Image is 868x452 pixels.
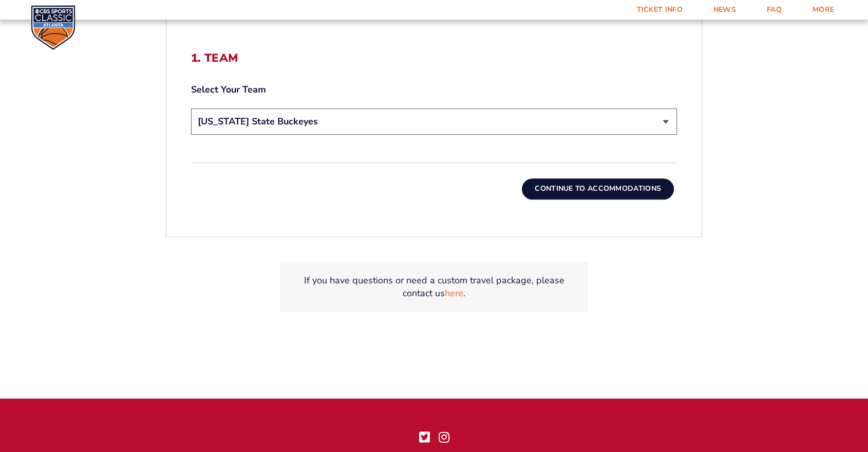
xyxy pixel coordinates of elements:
p: If you have questions or need a custom travel package, please contact us . [292,274,576,300]
h2: 1. Team [191,51,677,65]
a: here [445,287,463,300]
img: CBS Sports Classic [31,5,76,50]
button: Continue To Accommodations [522,178,674,199]
label: Select Your Team [191,83,677,96]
